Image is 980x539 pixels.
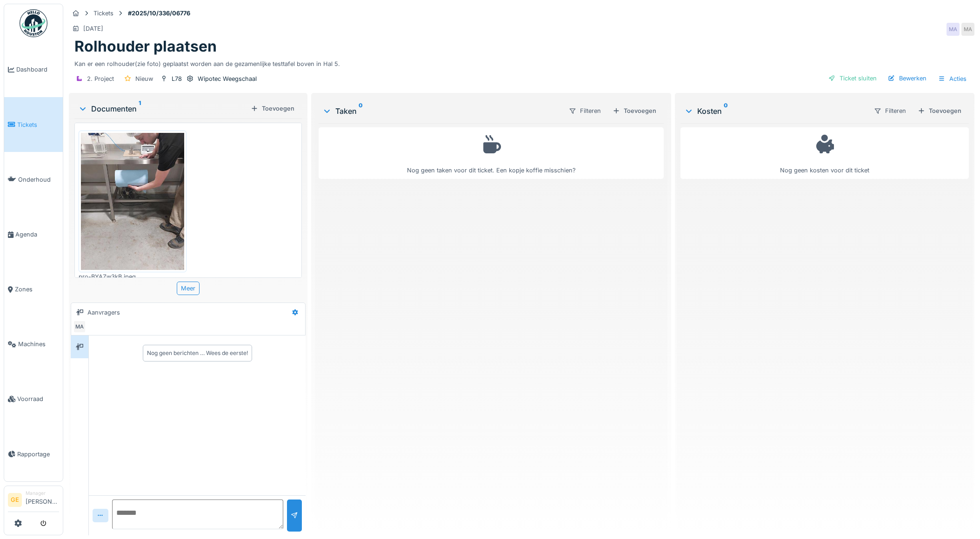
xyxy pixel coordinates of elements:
[18,340,59,348] span: Machines
[724,105,728,117] sup: 0
[4,42,63,97] a: Dashboard
[15,230,59,239] span: Agenda
[198,74,257,83] div: Wipotec Weegschaal
[172,74,182,83] div: L78
[177,282,200,295] div: Meer
[4,427,63,481] a: Rapportage
[74,38,217,55] h1: Rolhouder plaatsen
[26,490,59,497] div: Manager
[961,23,974,36] div: MA
[4,262,63,317] a: Zones
[93,9,113,18] div: Tickets
[914,105,965,117] div: Toevoegen
[18,175,59,184] span: Onderhoud
[124,9,194,18] strong: #2025/10/336/06776
[565,104,605,118] div: Filteren
[73,320,86,333] div: MA
[20,9,47,37] img: Badge_color-CXgf-gQk.svg
[325,131,658,175] div: Nog geen taken voor dit ticket. Een kopje koffie misschien?
[884,72,930,85] div: Bewerken
[81,133,184,270] img: d3wbn1dg1oyvh2xri93r95a5epvu
[139,103,141,114] sup: 1
[687,131,963,175] div: Nog geen kosten voor dit ticket
[4,97,63,152] a: Tickets
[17,450,59,459] span: Rapportage
[87,308,120,317] div: Aanvragers
[79,272,187,281] div: pro-BYAZw3kB.jpeg
[609,105,660,117] div: Toevoegen
[322,105,561,117] div: Taken
[4,152,63,207] a: Onderhoud
[83,24,103,33] div: [DATE]
[684,105,866,117] div: Kosten
[8,490,59,512] a: GE Manager[PERSON_NAME]
[825,72,880,85] div: Ticket sluiten
[947,23,960,36] div: MA
[870,104,910,118] div: Filteren
[4,317,63,372] a: Machines
[147,349,248,357] div: Nog geen berichten … Wees de eerste!
[4,207,63,262] a: Agenda
[247,102,298,115] div: Toevoegen
[78,103,247,114] div: Documenten
[8,493,22,507] li: GE
[4,372,63,427] a: Voorraad
[17,120,59,129] span: Tickets
[16,65,59,74] span: Dashboard
[87,74,114,83] div: 2. Project
[934,72,971,85] div: Acties
[26,490,59,510] li: [PERSON_NAME]
[359,105,363,117] sup: 0
[15,285,59,294] span: Zones
[74,56,969,68] div: Kan er een rolhouder(zie foto) geplaatst worden aan de gezamenlijke testtafel boven in Hal 5.
[17,394,59,403] span: Voorraad
[135,74,153,83] div: Nieuw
